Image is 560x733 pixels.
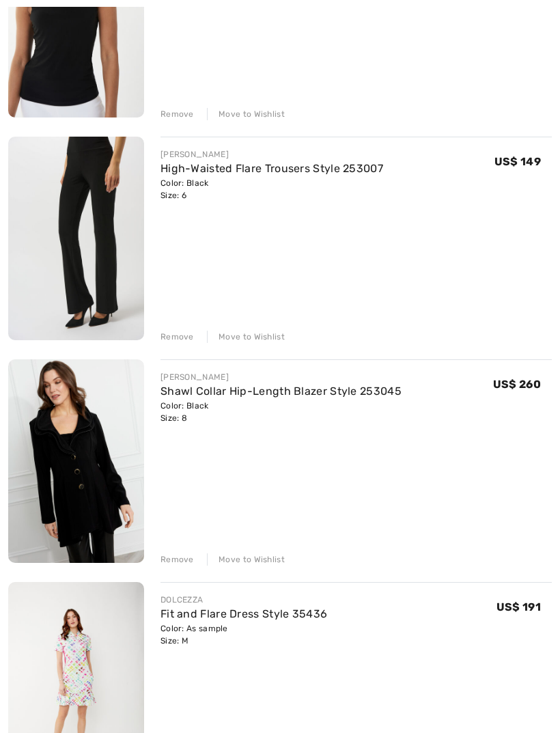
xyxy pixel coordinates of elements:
[207,108,285,120] div: Move to Wishlist
[160,148,383,161] div: [PERSON_NAME]
[160,177,383,202] div: Color: Black Size: 6
[494,155,541,168] span: US$ 149
[493,378,541,391] span: US$ 260
[160,553,194,566] div: Remove
[160,622,327,647] div: Color: As sample Size: M
[160,594,327,606] div: DOLCEZZA
[160,385,402,398] a: Shawl Collar Hip-Length Blazer Style 253045
[160,371,402,383] div: [PERSON_NAME]
[160,400,402,424] div: Color: Black Size: 8
[160,162,383,175] a: High-Waisted Flare Trousers Style 253007
[160,108,194,120] div: Remove
[160,607,327,620] a: Fit and Flare Dress Style 35436
[8,359,144,564] img: Shawl Collar Hip-Length Blazer Style 253045
[207,331,285,343] div: Move to Wishlist
[496,600,541,613] span: US$ 191
[8,137,144,340] img: High-Waisted Flare Trousers Style 253007
[207,553,285,566] div: Move to Wishlist
[160,331,194,343] div: Remove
